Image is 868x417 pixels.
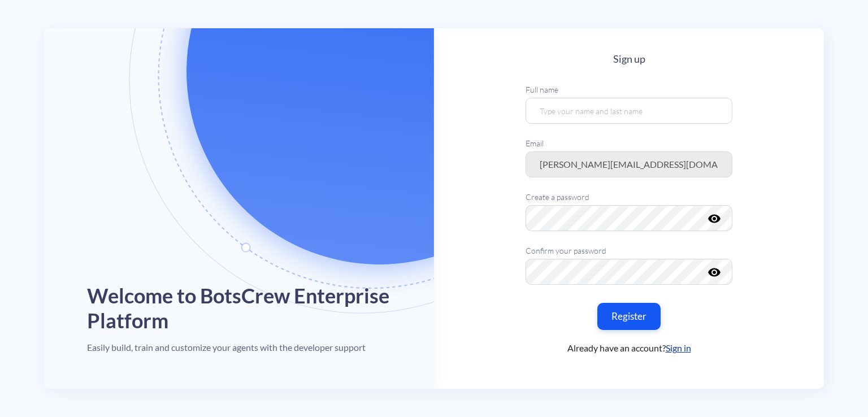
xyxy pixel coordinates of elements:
[526,245,732,257] label: Confirm your password
[526,84,732,95] label: Full name
[526,151,732,177] input: Enter your email
[526,53,732,66] h4: Sign up
[597,303,661,330] button: Register
[87,342,366,353] h4: Easily build, train and customize your agents with the developer support
[526,98,732,124] input: Type your name and last name
[567,341,691,355] span: Already have an account?
[526,137,732,149] label: Email
[526,191,732,203] label: Create a password
[666,342,691,353] a: Sign in
[708,266,719,272] button: visibility
[708,212,721,225] i: visibility
[708,212,719,219] button: visibility
[708,266,721,279] i: visibility
[87,284,391,332] h1: Welcome to BotsCrew Enterprise Platform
